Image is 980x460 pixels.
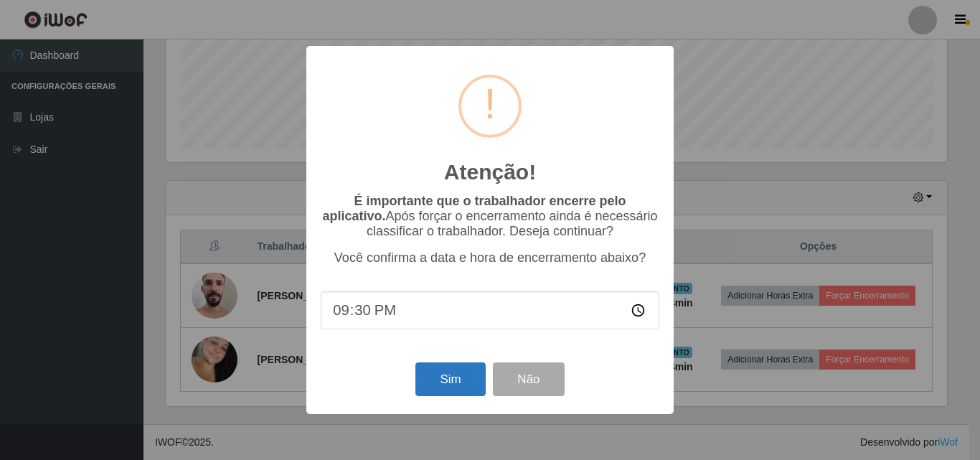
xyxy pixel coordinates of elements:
[321,194,659,239] p: Após forçar o encerramento ainda é necessário classificar o trabalhador. Deseja continuar?
[415,362,485,396] button: Sim
[321,250,659,266] p: Você confirma a data e hora de encerramento abaixo?
[444,159,536,185] h2: Atenção!
[322,194,626,223] b: É importante que o trabalhador encerre pelo aplicativo.
[493,362,564,396] button: Não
